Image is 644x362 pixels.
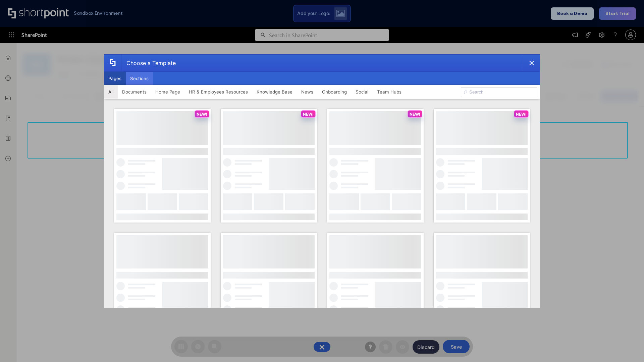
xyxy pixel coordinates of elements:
[373,85,406,99] button: Team Hubs
[104,54,540,308] div: template selector
[318,85,351,99] button: Onboarding
[104,85,118,99] button: All
[297,85,318,99] button: News
[151,85,184,99] button: Home Page
[610,330,644,362] iframe: Chat Widget
[118,85,151,99] button: Documents
[126,72,153,85] button: Sections
[252,85,297,99] button: Knowledge Base
[516,112,527,117] p: NEW!
[104,72,126,85] button: Pages
[351,85,373,99] button: Social
[197,112,207,117] p: NEW!
[410,112,420,117] p: NEW!
[303,112,314,117] p: NEW!
[121,55,176,71] div: Choose a Template
[184,85,252,99] button: HR & Employees Resources
[461,87,537,97] input: Search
